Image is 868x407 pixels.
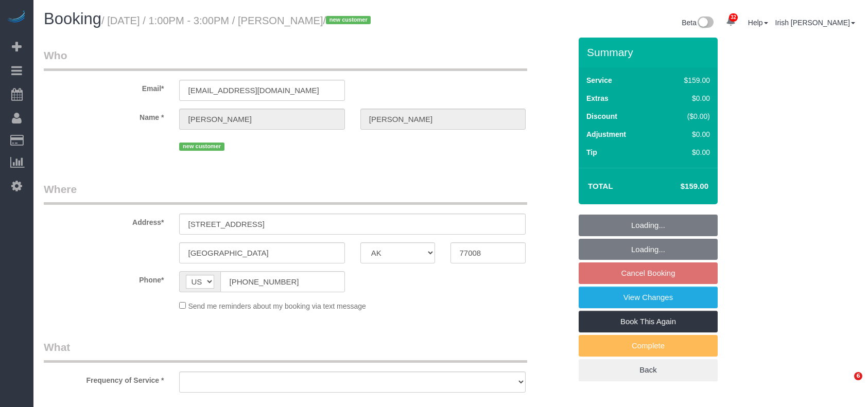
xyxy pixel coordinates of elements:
[323,15,374,26] span: /
[586,111,617,121] label: Discount
[729,13,738,22] span: 32
[775,19,855,27] a: Irish [PERSON_NAME]
[586,93,609,103] label: Extras
[179,143,224,151] span: new customer
[220,271,344,292] input: Phone*
[36,214,171,227] label: Address*
[36,271,171,285] label: Phone*
[586,75,612,85] label: Service
[587,46,713,58] h3: Summary
[44,48,527,71] legend: Who
[188,302,366,310] span: Send me reminders about my booking via text message
[360,109,526,130] input: Last Name*
[44,182,527,205] legend: Where
[748,19,768,27] a: Help
[179,242,344,263] input: City*
[586,147,597,157] label: Tip
[854,372,862,380] span: 6
[662,75,710,85] div: $159.00
[36,371,171,385] label: Frequency of Service *
[697,16,714,30] img: New interface
[662,129,710,139] div: $0.00
[682,19,714,27] a: Beta
[662,147,710,157] div: $0.00
[326,16,371,24] span: new customer
[36,80,171,94] label: Email*
[721,10,741,33] a: 32
[179,80,344,101] input: Email*
[833,372,858,397] iframe: Intercom live chat
[179,109,344,130] input: First Name*
[101,15,374,26] small: / [DATE] / 1:00PM - 3:00PM / [PERSON_NAME]
[44,340,527,363] legend: What
[579,359,718,381] a: Back
[6,10,27,25] img: Automaid Logo
[450,242,526,263] input: Zip Code*
[588,182,613,190] strong: Total
[579,287,718,308] a: View Changes
[650,182,708,191] h4: $159.00
[662,111,710,121] div: ($0.00)
[36,109,171,122] label: Name *
[586,129,626,139] label: Adjustment
[662,93,710,103] div: $0.00
[579,311,718,332] a: Book This Again
[44,10,101,28] span: Booking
